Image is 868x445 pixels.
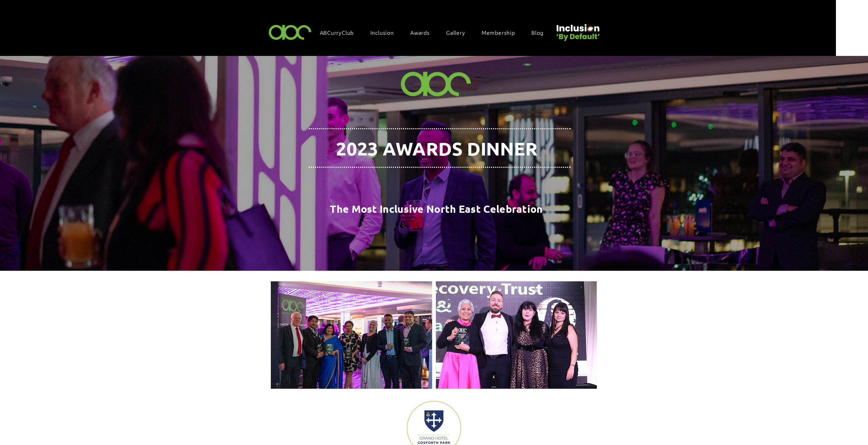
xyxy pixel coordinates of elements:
div: Inclusion [367,25,404,40]
a: ABCurryClub [317,25,364,40]
a: Membership [478,25,525,40]
span: Gallery [446,29,465,36]
a: Gallery [443,25,475,40]
span: Membership [482,29,515,36]
div: Awards [407,25,440,40]
span: The Most Inclusive North East Celebration [330,203,543,215]
img: ABC-Logo-Blank-Background-01-01-2.png [396,66,477,98]
span: 2023 AWARDS DINNER [336,137,538,160]
span: Awards [410,29,430,36]
img: ABC-Logo-Blank-Background-01-01-2.png [267,22,314,42]
img: trust.jpg [436,281,597,389]
span: Inclusion [370,29,394,36]
span: ABCurryClub [320,29,354,36]
a: Blog [528,25,554,40]
span: Blog [531,29,543,36]
img: ABCEventAbove-02221.jpg [271,281,432,389]
nav: Site [317,25,554,40]
img: Untitled design (22).png [554,18,601,42]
